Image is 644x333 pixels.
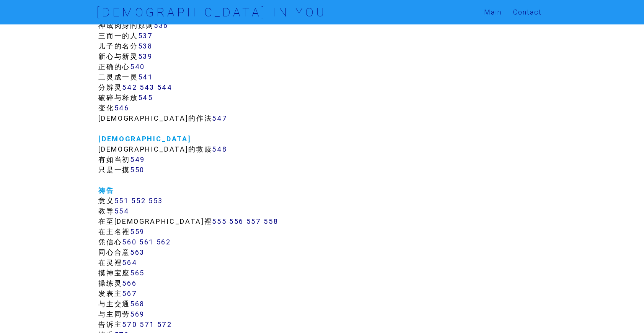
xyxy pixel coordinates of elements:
a: 祷告 [98,186,114,195]
a: 561 [139,238,154,246]
a: 554 [114,207,129,215]
a: 565 [130,268,145,277]
iframe: Chat [611,299,638,327]
a: 545 [138,93,153,102]
a: 555 [212,217,227,226]
a: 540 [130,62,145,71]
a: 568 [130,299,145,308]
a: 563 [130,248,145,257]
a: 547 [212,114,227,123]
a: 570 [122,320,137,329]
a: 551 [114,196,129,205]
a: 549 [130,155,145,164]
a: 572 [157,320,172,329]
a: 543 [140,83,155,92]
a: 542 [122,83,137,92]
a: 567 [122,289,137,298]
a: [DEMOGRAPHIC_DATA] [98,134,191,143]
a: 562 [157,238,171,246]
a: 559 [130,227,145,236]
a: 560 [122,238,137,246]
a: 569 [130,310,145,318]
a: 544 [157,83,173,92]
a: 571 [140,320,155,329]
a: 557 [246,217,261,226]
a: 546 [114,103,129,112]
a: 553 [148,196,163,205]
a: 539 [138,52,153,61]
a: 550 [130,165,145,174]
a: 566 [122,279,137,288]
a: 558 [264,217,278,226]
a: 548 [212,145,227,154]
a: 536 [154,21,168,30]
a: 541 [138,73,153,81]
a: 564 [122,258,137,267]
a: 552 [131,196,146,205]
a: 537 [138,31,153,40]
a: 556 [229,217,244,226]
a: 538 [138,42,153,50]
